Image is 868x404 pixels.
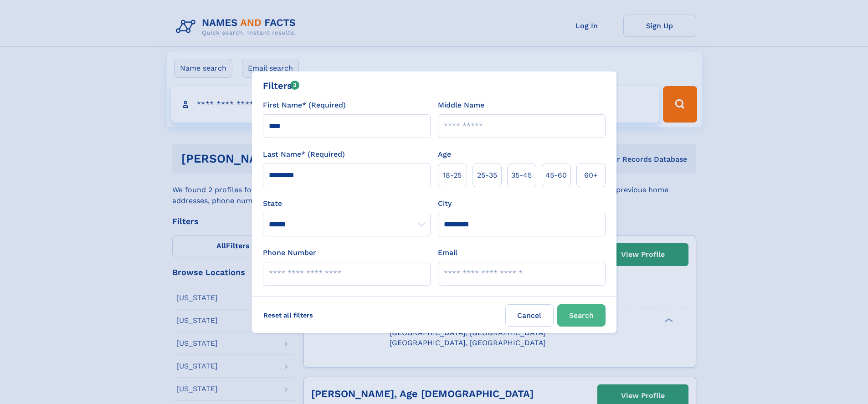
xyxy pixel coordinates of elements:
[438,149,451,160] label: Age
[263,100,346,111] label: First Name* (Required)
[263,198,431,209] label: State
[505,304,554,327] label: Cancel
[263,149,345,160] label: Last Name* (Required)
[511,170,532,181] span: 35‑45
[438,100,484,111] label: Middle Name
[443,170,462,181] span: 18‑25
[263,79,300,92] div: Filters
[584,170,598,181] span: 60+
[438,198,452,209] label: City
[545,170,567,181] span: 45‑60
[557,304,606,327] button: Search
[263,247,316,258] label: Phone Number
[477,170,497,181] span: 25‑35
[438,247,457,258] label: Email
[257,304,319,326] label: Reset all filters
